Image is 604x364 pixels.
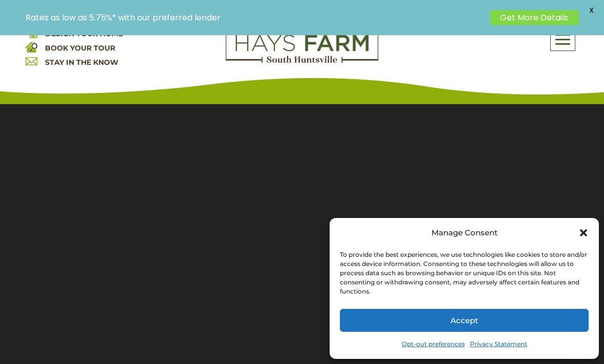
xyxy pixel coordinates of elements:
[584,3,599,18] span: X
[578,228,589,238] div: Close dialog
[340,309,589,332] button: Accept
[340,250,588,296] div: To provide the best experiences, we use technologies like cookies to store and/or access device i...
[26,41,37,53] img: book your home tour
[45,43,115,53] a: BOOK YOUR TOUR
[226,27,378,63] img: Logo
[470,337,527,351] a: Privacy Statement
[402,337,465,351] a: Opt-out preferences
[432,226,498,240] div: Manage Consent
[45,29,123,38] a: DESIGN YOUR HOME
[490,10,578,25] a: Get More Details
[45,58,118,67] a: STAY IN THE KNOW
[26,13,485,22] p: Rates as low as 5.75%* with our preferred lender
[226,56,378,65] a: hays farm homes huntsville development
